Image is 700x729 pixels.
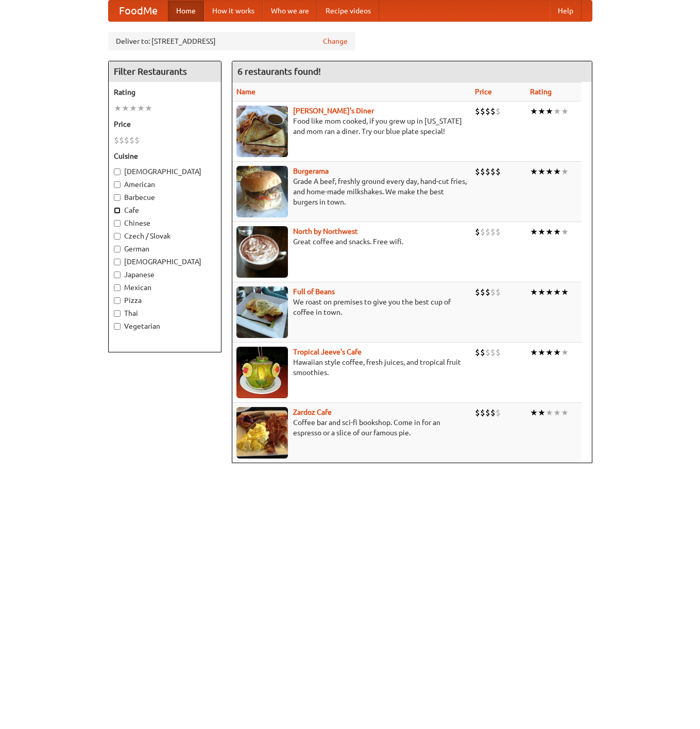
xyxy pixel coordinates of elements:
[475,347,480,358] li: $
[496,106,501,117] li: $
[317,1,379,21] a: Recipe videos
[475,286,480,298] li: $
[496,347,501,358] li: $
[114,134,119,146] li: $
[293,107,374,115] a: [PERSON_NAME]'s Diner
[561,407,569,418] li: ★
[108,32,355,50] div: Deliver to: [STREET_ADDRESS]
[530,286,538,298] li: ★
[293,408,332,416] b: Zardoz Cafe
[114,194,121,201] input: Barbecue
[530,347,538,358] li: ★
[323,36,348,46] a: Change
[545,407,553,418] li: ★
[480,407,485,418] li: $
[490,286,496,298] li: $
[475,166,480,177] li: $
[114,179,216,190] label: American
[545,226,553,238] li: ★
[236,286,288,338] img: beans.jpg
[114,166,216,177] label: [DEMOGRAPHIC_DATA]
[475,226,480,238] li: $
[538,286,545,298] li: ★
[236,106,288,157] img: sallys.jpg
[114,323,121,330] input: Vegetarian
[490,347,496,358] li: $
[545,106,553,117] li: ★
[561,347,569,358] li: ★
[545,286,553,298] li: ★
[236,88,255,96] a: Name
[114,308,216,318] label: Thai
[134,134,140,146] li: $
[114,284,121,291] input: Mexican
[480,286,485,298] li: $
[530,88,552,96] a: Rating
[204,1,263,21] a: How it works
[480,106,485,117] li: $
[496,226,501,238] li: $
[538,166,545,177] li: ★
[490,106,496,117] li: $
[236,116,467,137] p: Food like mom cooked, if you grew up in [US_STATE] and mom ran a diner. Try our blue plate special!
[550,1,582,21] a: Help
[114,207,121,214] input: Cafe
[561,106,569,117] li: ★
[490,226,496,238] li: $
[114,168,121,175] input: [DEMOGRAPHIC_DATA]
[485,286,490,298] li: $
[475,407,480,418] li: $
[114,272,121,278] input: Japanese
[114,119,216,129] h5: Price
[530,166,538,177] li: ★
[553,347,561,358] li: ★
[236,297,467,317] p: We roast on premises to give you the best cup of coffee in town.
[236,226,288,278] img: north.jpg
[293,227,358,235] a: North by Northwest
[293,348,362,356] a: Tropical Jeeve's Cafe
[475,106,480,117] li: $
[129,103,137,114] li: ★
[561,226,569,238] li: ★
[545,347,553,358] li: ★
[236,417,467,438] p: Coffee bar and sci-fi bookshop. Come in for an espresso or a slice of our famous pie.
[530,106,538,117] li: ★
[538,226,545,238] li: ★
[530,407,538,418] li: ★
[485,106,490,117] li: $
[114,151,216,161] h5: Cuisine
[561,286,569,298] li: ★
[114,246,121,252] input: German
[145,103,152,114] li: ★
[496,166,501,177] li: $
[122,103,129,114] li: ★
[114,310,121,317] input: Thai
[114,233,121,240] input: Czech / Slovak
[114,192,216,202] label: Barbecue
[496,407,501,418] li: $
[538,407,545,418] li: ★
[114,231,216,241] label: Czech / Slovak
[114,87,216,97] h5: Rating
[553,286,561,298] li: ★
[475,88,492,96] a: Price
[553,106,561,117] li: ★
[480,166,485,177] li: $
[119,134,124,146] li: $
[114,282,216,293] label: Mexican
[109,61,221,82] h4: Filter Restaurants
[236,166,288,217] img: burgerama.jpg
[496,286,501,298] li: $
[293,287,335,296] b: Full of Beans
[109,1,168,21] a: FoodMe
[114,259,121,265] input: [DEMOGRAPHIC_DATA]
[293,167,329,175] a: Burgerama
[485,407,490,418] li: $
[137,103,145,114] li: ★
[114,103,122,114] li: ★
[236,407,288,459] img: zardoz.jpg
[490,407,496,418] li: $
[538,347,545,358] li: ★
[114,218,216,228] label: Chinese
